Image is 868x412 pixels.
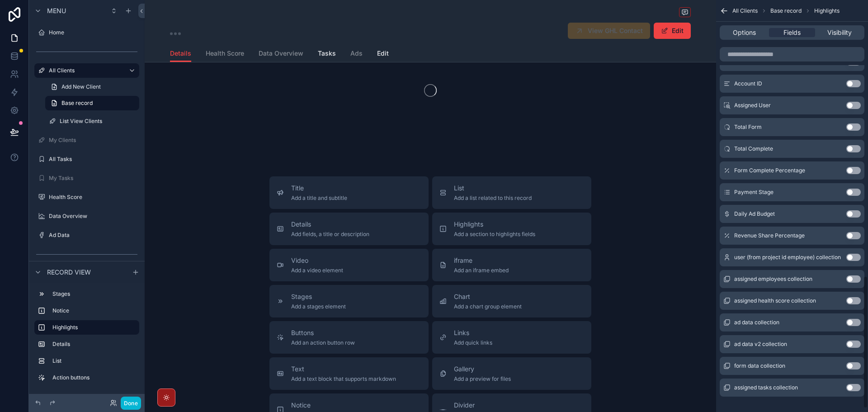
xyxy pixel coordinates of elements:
button: iframeAdd an iframe embed [432,249,591,281]
span: user (from project id employee) collection [734,254,841,261]
span: assigned employees collection [734,275,812,283]
span: Edit [377,49,389,58]
a: Ad Data [34,228,139,242]
label: Data Overview [49,213,137,220]
button: TitleAdd a title and subtitle [269,176,429,209]
span: Add fields, a title or description [291,231,369,238]
button: GalleryAdd a preview for files [432,357,591,390]
label: Notice [52,307,136,314]
span: Base record [61,99,93,107]
label: All Tasks [49,156,137,163]
a: Home [34,25,139,40]
label: Ad Data [49,232,137,239]
button: TextAdd a text block that supports markdown [269,357,429,390]
a: Base record [45,96,139,110]
span: Add a text block that supports markdown [291,375,396,383]
a: List View Clients [45,114,139,128]
label: Home [49,29,137,36]
a: Data Overview [34,209,139,223]
span: Total Complete [734,145,773,152]
span: Revenue Share Percentage [734,232,805,239]
span: Video [291,256,343,265]
span: Highlights [814,7,840,14]
div: scrollable content [29,283,145,394]
span: Health Score [206,49,244,58]
span: Visibility [827,28,852,37]
span: Daily Ad Budget [734,210,775,218]
a: My Clients [34,133,139,147]
span: Add New Client [61,83,101,90]
span: Notice [291,401,345,410]
button: HighlightsAdd a section to highlights fields [432,213,591,245]
a: Edit [377,45,389,63]
label: Stages [52,290,136,298]
span: assigned tasks collection [734,384,798,391]
span: Stages [291,292,346,301]
span: Account ID [734,80,762,87]
a: Data Overview [259,45,303,63]
label: List View Clients [60,118,137,125]
button: Edit [654,23,691,39]
span: Gallery [454,365,511,374]
span: Details [170,49,191,58]
span: Add a list related to this record [454,194,532,202]
span: iframe [454,256,509,265]
span: Add a chart group element [454,303,522,310]
span: ad data collection [734,319,779,326]
span: Base record [770,7,802,14]
span: Links [454,328,492,337]
span: Add a preview for files [454,375,511,383]
span: Add an action button row [291,339,355,346]
span: Form Complete Percentage [734,167,805,174]
a: Health Score [34,190,139,204]
span: form data collection [734,362,785,369]
a: All Clients [34,63,139,78]
span: Add an iframe embed [454,267,509,274]
span: Divider [454,401,487,410]
span: Data Overview [259,49,303,58]
label: Details [52,341,136,348]
label: My Tasks [49,175,137,182]
span: ad data v2 collection [734,341,787,348]
span: Add a section to highlights fields [454,231,535,238]
span: All Clients [732,7,758,14]
a: Health Score [206,45,244,63]
span: Add a video element [291,267,343,274]
button: ChartAdd a chart group element [432,285,591,317]
label: Action buttons [52,374,136,381]
span: Tasks [318,49,336,58]
label: Highlights [52,324,132,331]
span: Add a stages element [291,303,346,310]
span: Assigned User [734,102,771,109]
button: ListAdd a list related to this record [432,176,591,209]
span: Chart [454,292,522,301]
label: My Clients [49,137,137,144]
a: Tasks [318,45,336,63]
span: assigned health score collection [734,297,816,304]
button: ButtonsAdd an action button row [269,321,429,354]
span: Text [291,365,396,374]
label: List [52,357,136,365]
span: Payment Stage [734,189,774,196]
button: LinksAdd quick links [432,321,591,354]
span: Total Form [734,123,762,131]
a: Add New Client [45,80,139,94]
button: StagesAdd a stages element [269,285,429,317]
a: Ads [350,45,363,63]
span: Record view [47,268,91,277]
span: Add quick links [454,339,492,346]
span: Buttons [291,328,355,337]
label: All Clients [49,67,121,74]
span: Add a title and subtitle [291,194,347,202]
button: VideoAdd a video element [269,249,429,281]
span: Menu [47,6,66,15]
a: Details [170,45,191,62]
a: My Tasks [34,171,139,185]
a: All Tasks [34,152,139,166]
span: Details [291,220,369,229]
span: Fields [783,28,801,37]
span: Options [733,28,756,37]
span: Title [291,184,347,193]
span: Highlights [454,220,535,229]
button: DetailsAdd fields, a title or description [269,213,429,245]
